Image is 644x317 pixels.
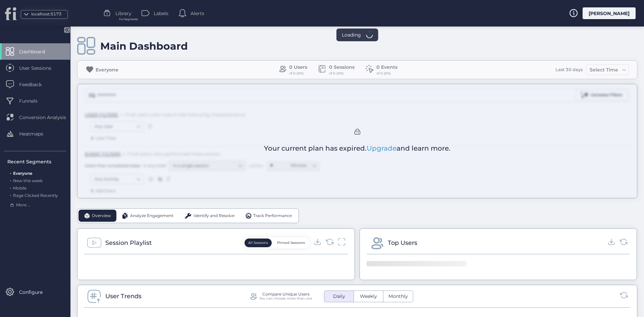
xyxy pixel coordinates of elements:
span: For Segments [119,17,138,21]
span: Feedback [19,81,52,88]
span: Labels [154,10,168,17]
span: New this week [13,178,43,183]
div: Recent Segments [7,158,66,165]
span: Rage Clicked Recently [13,193,58,198]
span: Your current plan has expired. and learn more. [264,143,450,154]
span: Mobile [13,186,26,191]
span: Conversion Analysis [19,114,76,121]
span: Everyone [13,171,32,176]
span: Loading [342,31,361,39]
span: Heatmaps [19,130,53,138]
div: localhost:5173 [30,11,63,17]
span: Dashboard [19,48,55,55]
span: . [10,169,11,176]
span: Funnels [19,97,48,105]
span: More ... [16,202,31,208]
span: . [10,192,11,198]
span: Alerts [191,10,204,17]
span: Configure [19,288,53,296]
span: User Sessions [19,64,61,72]
span: Library [115,10,131,17]
span: . [10,177,11,183]
a: Upgrade [367,144,396,152]
div: [PERSON_NAME] [583,7,636,19]
span: . [10,184,11,191]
